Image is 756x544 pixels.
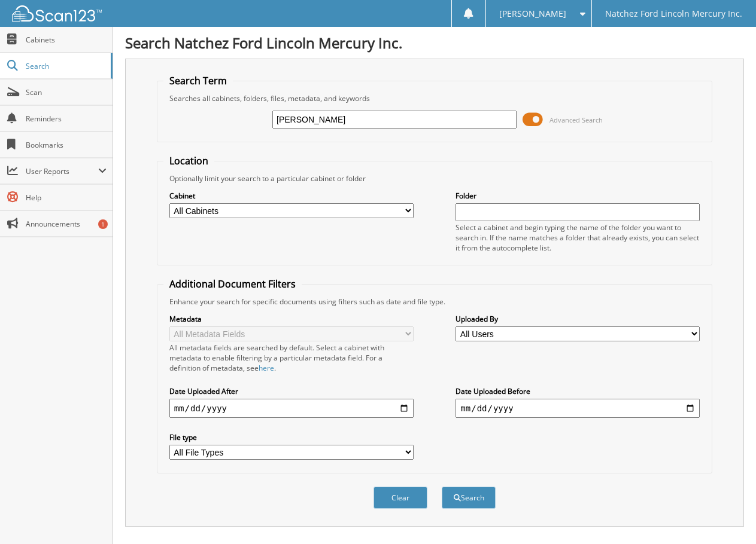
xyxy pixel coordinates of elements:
[26,192,107,203] span: Help
[169,399,414,418] input: start
[26,166,98,176] span: User Reports
[163,74,233,87] legend: Search Term
[169,314,414,324] label: Metadata
[169,191,414,201] label: Cabinet
[169,343,414,373] div: All metadata fields are searched by default. Select a cabinet with metadata to enable filtering b...
[163,297,706,307] div: Enhance your search for specific documents using filters such as date and file type.
[456,191,700,201] label: Folder
[12,5,102,22] img: scan123-logo-white.svg
[26,61,105,71] span: Search
[456,399,700,418] input: end
[374,487,427,509] button: Clear
[605,10,742,17] span: Natchez Ford Lincoln Mercury Inc.
[499,10,566,17] span: [PERSON_NAME]
[442,487,496,509] button: Search
[26,219,107,229] span: Announcements
[169,432,414,442] label: File type
[456,222,700,253] div: Select a cabinet and begin typing the name of the folder you want to search in. If the name match...
[125,33,744,53] h1: Search Natchez Ford Lincoln Mercury Inc.
[26,35,107,45] span: Cabinets
[26,87,107,97] span: Scan
[26,114,107,124] span: Reminders
[456,314,700,324] label: Uploaded By
[163,154,214,167] legend: Location
[26,140,107,150] span: Bookmarks
[163,93,706,103] div: Searches all cabinets, folders, files, metadata, and keywords
[163,277,302,291] legend: Additional Document Filters
[98,219,108,229] div: 1
[549,115,603,124] span: Advanced Search
[456,386,700,396] label: Date Uploaded Before
[163,173,706,184] div: Optionally limit your search to a particular cabinet or folder
[169,386,414,396] label: Date Uploaded After
[259,363,274,373] a: here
